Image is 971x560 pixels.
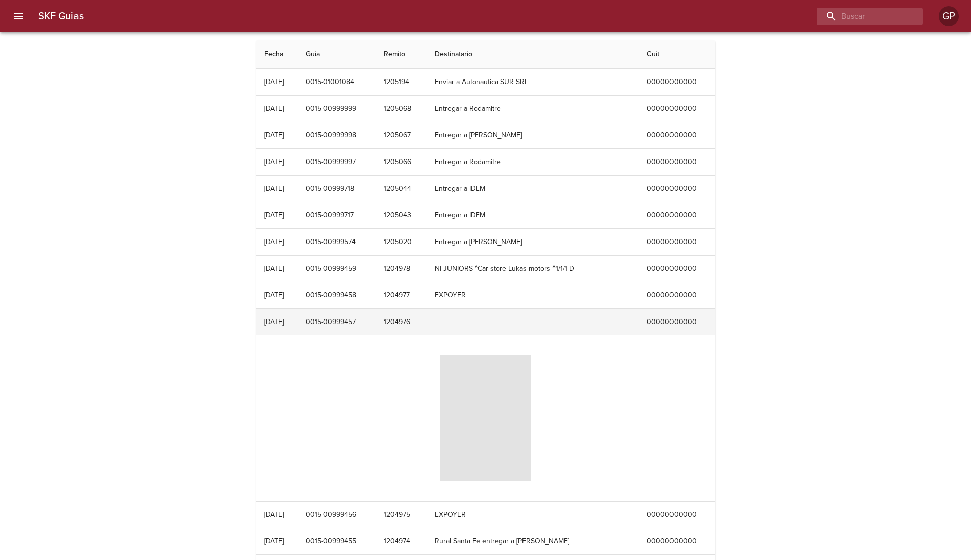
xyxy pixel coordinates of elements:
td: 00000000000 [639,502,715,528]
td: 0015-00999459 [297,256,376,282]
td: 00000000000 [639,69,715,95]
th: Remito [376,40,427,69]
h6: SKF Guias [38,8,84,24]
td: 0015-00999455 [297,528,376,554]
td: 1205043 [376,202,427,228]
td: 1204974 [376,528,427,554]
div: Abrir información de usuario [939,6,959,26]
td: 1205068 [376,96,427,122]
td: 1204978 [376,256,427,282]
td: [DATE] [256,202,297,228]
td: 0015-00999999 [297,96,376,122]
td: EXPOYER [427,282,639,308]
button: menu [6,4,30,28]
td: EXPOYER [427,502,639,528]
td: Entregar a IDEM [427,176,639,202]
td: 1205020 [376,229,427,255]
td: 00000000000 [639,229,715,255]
td: 00000000000 [639,176,715,202]
td: 1205044 [376,176,427,202]
td: Entregar a Rodamitre [427,149,639,175]
td: 00000000000 [639,122,715,148]
td: 0015-00999718 [297,176,376,202]
td: [DATE] [256,309,297,335]
td: [DATE] [256,256,297,282]
th: Guia [297,40,376,69]
td: [DATE] [256,229,297,255]
th: Cuit [639,40,715,69]
td: Entregar a [PERSON_NAME] [427,122,639,148]
td: 00000000000 [639,96,715,122]
td: 00000000000 [639,309,715,335]
td: 1204975 [376,502,427,528]
td: 0015-00999456 [297,502,376,528]
td: 1205194 [376,69,427,95]
td: 1204977 [376,282,427,308]
td: [DATE] [256,176,297,202]
th: Fecha [256,40,297,69]
td: [DATE] [256,528,297,554]
td: 1205066 [376,149,427,175]
td: Enviar a Autonautica SUR SRL [427,69,639,95]
td: 0015-00999457 [297,309,376,335]
td: 0015-01001084 [297,69,376,95]
td: 00000000000 [639,202,715,228]
td: [DATE] [256,502,297,528]
td: 00000000000 [639,149,715,175]
td: Entregar a IDEM [427,202,639,228]
td: 0015-00999717 [297,202,376,228]
td: 0015-00999458 [297,282,376,308]
td: [DATE] [256,96,297,122]
td: 1204976 [376,309,427,335]
td: [DATE] [256,122,297,148]
input: buscar [817,8,906,25]
td: Entregar a [PERSON_NAME] [427,229,639,255]
th: Destinatario [427,40,639,69]
td: NI JUNIORS ^Car store Lukas motors ^1/1/1 D [427,256,639,282]
td: [DATE] [256,69,297,95]
td: [DATE] [256,149,297,175]
td: 00000000000 [639,256,715,282]
td: 0015-00999997 [297,149,376,175]
td: Rural Santa Fe entregar a [PERSON_NAME] [427,528,639,554]
td: [DATE] [256,282,297,308]
td: Entregar a Rodamitre [427,96,639,122]
td: 0015-00999998 [297,122,376,148]
div: GP [939,6,959,26]
td: 00000000000 [639,282,715,308]
td: 1205067 [376,122,427,148]
td: 0015-00999574 [297,229,376,255]
td: 00000000000 [639,528,715,554]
